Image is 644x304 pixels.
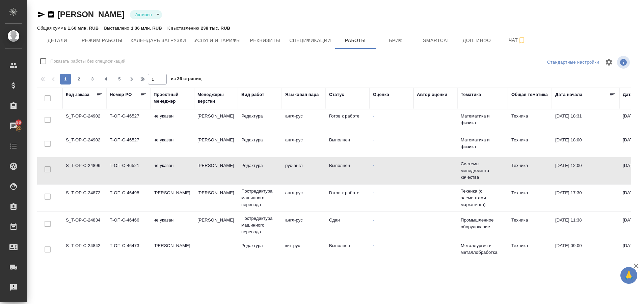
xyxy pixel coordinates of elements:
[82,36,123,45] span: Режим работы
[62,239,106,263] td: S_T-OP-C-24842
[241,162,278,169] p: Редактура
[241,242,278,249] p: Редактура
[194,213,238,237] td: [PERSON_NAME]
[37,26,68,31] p: Общая сумма
[326,213,370,237] td: Сдан
[518,36,526,44] svg: Подписаться
[2,117,25,134] a: 96
[282,239,326,263] td: кит-рус
[201,26,230,31] p: 238 тыс. RUB
[552,239,619,263] td: [DATE] 09:00
[41,36,74,45] span: Детали
[167,26,201,31] p: К выставлению
[12,119,25,126] span: 96
[461,36,493,45] span: Доп. инфо
[461,161,505,181] p: Системы менеджмента качества
[552,133,619,157] td: [DATE] 18:00
[417,91,447,98] div: Автор оценки
[74,76,84,82] span: 2
[57,10,125,19] a: [PERSON_NAME]
[508,186,552,210] td: Техника
[552,159,619,182] td: [DATE] 12:00
[552,186,619,210] td: [DATE] 17:30
[68,26,99,31] p: 1.60 млн. RUB
[241,113,278,120] p: Редактура
[114,74,125,85] button: 5
[282,133,326,157] td: англ-рус
[555,91,582,98] div: Дата начала
[66,91,89,98] div: Код заказа
[373,91,389,98] div: Оценка
[339,36,372,45] span: Работы
[285,91,319,98] div: Языковая пара
[150,239,194,263] td: [PERSON_NAME]
[373,243,374,248] a: -
[373,163,374,168] a: -
[101,74,111,85] button: 4
[329,91,344,98] div: Статус
[154,91,191,105] div: Проектный менеджер
[194,186,238,210] td: [PERSON_NAME]
[623,268,635,282] span: 🙏
[380,36,412,45] span: Бриф
[508,109,552,133] td: Техника
[508,213,552,237] td: Техника
[282,213,326,237] td: англ-рус
[131,36,186,45] span: Календарь загрузки
[47,10,55,19] button: Скопировать ссылку
[373,137,374,142] a: -
[508,159,552,182] td: Техника
[114,76,125,82] span: 5
[62,213,106,237] td: S_T-OP-C-24834
[150,159,194,182] td: не указан
[106,109,150,133] td: Т-ОП-С-46527
[87,76,98,82] span: 3
[241,91,264,98] div: Вид работ
[508,133,552,157] td: Техника
[62,133,106,157] td: S_T-OP-C-24902
[461,91,481,98] div: Тематика
[150,133,194,157] td: не указан
[617,56,631,69] span: Посмотреть информацию
[194,109,238,133] td: [PERSON_NAME]
[289,36,331,45] span: Спецификации
[150,213,194,237] td: не указан
[110,91,132,98] div: Номер PO
[131,26,162,31] p: 1.36 млн. RUB
[373,190,374,195] a: -
[101,76,111,82] span: 4
[282,186,326,210] td: англ-рус
[241,137,278,143] p: Редактура
[104,26,131,31] p: Выставлено
[249,36,281,45] span: Реквизиты
[326,239,370,263] td: Выполнен
[130,10,162,19] div: Активен
[62,159,106,182] td: S_T-OP-C-24896
[241,188,278,208] p: Постредактура машинного перевода
[106,159,150,182] td: Т-ОП-С-46521
[511,91,548,98] div: Общая тематика
[197,91,235,105] div: Менеджеры верстки
[150,186,194,210] td: [PERSON_NAME]
[106,133,150,157] td: Т-ОП-С-46527
[601,54,617,70] span: Настроить таблицу
[620,267,637,284] button: 🙏
[373,217,374,223] a: -
[552,213,619,237] td: [DATE] 11:38
[282,159,326,182] td: рус-англ
[171,75,202,85] span: из 26 страниц
[106,213,150,237] td: Т-ОП-С-46466
[106,186,150,210] td: Т-ОП-С-46498
[461,217,505,230] p: Промышленное оборудование
[326,186,370,210] td: Готов к работе
[150,109,194,133] td: не указан
[461,188,505,208] p: Техника (с элементами маркетинга)
[326,159,370,182] td: Выполнен
[62,186,106,210] td: S_T-OP-C-24872
[508,239,552,263] td: Техника
[74,74,84,85] button: 2
[326,133,370,157] td: Выполнен
[461,242,505,256] p: Металлургия и металлобработка
[552,109,619,133] td: [DATE] 18:31
[50,58,126,65] span: Показать работы без спецификаций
